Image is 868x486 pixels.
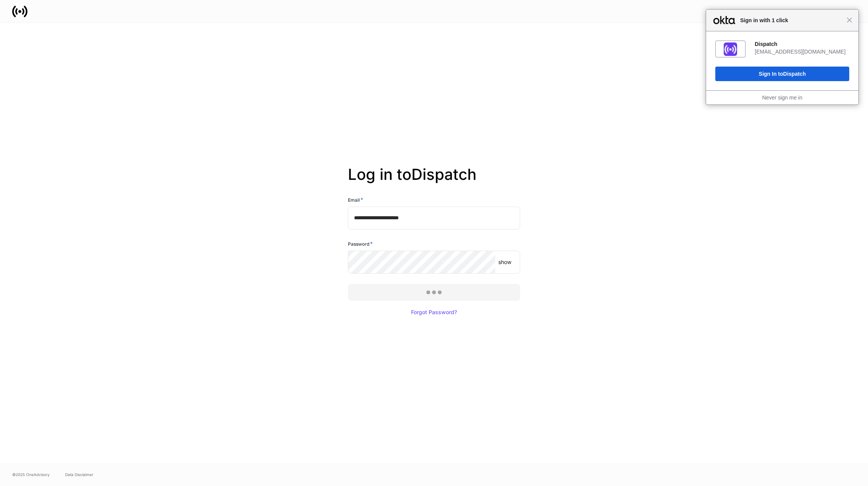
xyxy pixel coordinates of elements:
[755,41,849,47] div: Dispatch
[762,95,802,101] a: Never sign me in
[755,48,849,55] div: [EMAIL_ADDRESS][DOMAIN_NAME]
[724,42,737,56] img: fs01jxrofoggULhDH358
[783,71,806,77] span: Dispatch
[847,17,852,23] span: Close
[736,16,847,25] span: Sign in with 1 click
[715,67,849,81] button: Sign In toDispatch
